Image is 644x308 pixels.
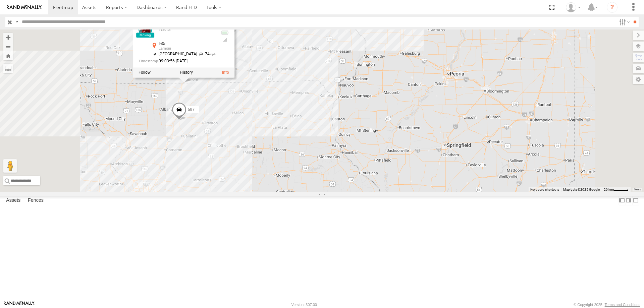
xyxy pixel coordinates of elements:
i: ? [607,2,618,13]
button: Drag Pegman onto the map to open Street View [3,159,17,173]
a: Terms and Conditions [605,303,640,307]
div: I-35 [159,42,216,46]
button: Zoom Home [3,51,13,60]
div: Date/time of location update [139,59,216,63]
span: [GEOGRAPHIC_DATA] [159,52,197,56]
button: Zoom in [3,33,13,42]
label: Search Query [14,17,19,27]
span: 74 [197,52,216,56]
label: Dock Summary Table to the Right [625,196,632,205]
label: Search Filter Options [616,17,631,27]
div: GSM Signal = 4 [221,37,229,43]
button: Keyboard shortcuts [530,187,559,192]
label: Hide Summary Table [632,196,639,205]
div: Lamoni [159,47,216,51]
button: Map Scale: 20 km per 42 pixels [602,187,631,192]
label: Realtime tracking of Asset [139,70,151,75]
a: View Asset Details [139,23,152,36]
a: View Asset Details [222,70,229,75]
label: Fences [24,196,47,205]
label: Map Settings [633,75,644,84]
span: 597 [188,107,195,112]
label: Measure [3,64,13,73]
div: Tractor [159,28,216,32]
div: Chase Tanke [563,2,583,12]
img: rand-logo.svg [7,5,42,10]
label: Dock Summary Table to the Left [619,196,625,205]
a: Terms (opens in new tab) [634,188,641,191]
a: Visit our Website [4,301,35,308]
div: Version: 307.00 [291,303,317,307]
span: 20 km [604,188,613,191]
label: Assets [3,196,24,205]
span: Map data ©2025 Google [563,188,600,191]
button: Zoom out [3,42,13,51]
div: No voltage information received from this device. [221,30,229,35]
div: © Copyright 2025 - [574,303,640,307]
label: View Asset History [180,70,193,75]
